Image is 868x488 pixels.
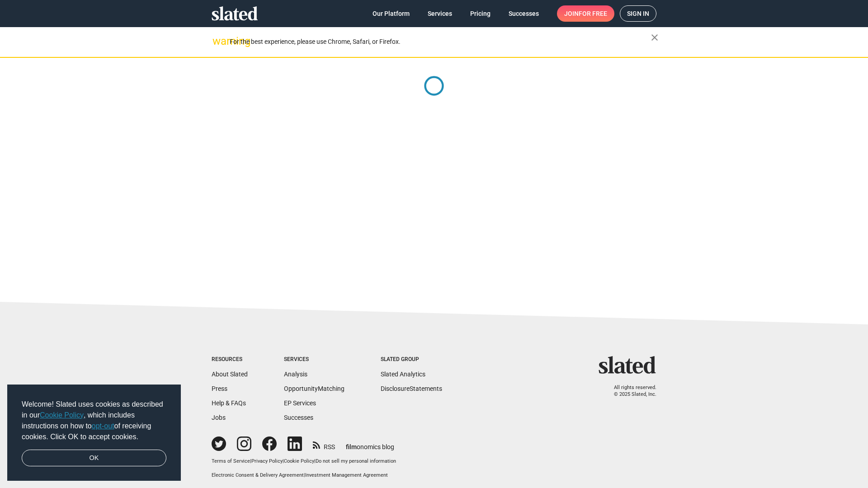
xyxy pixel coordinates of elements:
[40,411,84,419] a: Cookie Policy
[316,458,396,465] button: Do not sell my personal information
[373,5,410,22] span: Our Platform
[649,32,660,43] mat-icon: close
[365,5,417,22] a: Our Platform
[314,458,316,464] span: |
[381,371,425,378] a: Slated Analytics
[212,414,226,421] a: Jobs
[284,399,316,407] a: EP Services
[22,399,166,442] span: Welcome! Slated uses cookies as described in our , which includes instructions on how to of recei...
[251,458,283,464] a: Privacy Policy
[284,385,344,392] a: OpportunityMatching
[212,472,304,478] a: Electronic Consent & Delivery Agreement
[305,472,388,478] a: Investment Management Agreement
[212,371,248,378] a: About Slated
[564,5,607,22] span: Join
[212,399,246,407] a: Help & FAQs
[92,422,114,430] a: opt-out
[230,36,651,48] div: For the best experience, please use Chrome, Safari, or Firefox.
[509,5,539,22] span: Successes
[284,458,314,464] a: Cookie Policy
[501,5,546,22] a: Successes
[346,443,357,450] span: film
[579,5,607,22] span: for free
[283,458,284,464] span: |
[381,356,442,363] div: Slated Group
[557,5,614,22] a: Joinfor free
[627,6,649,21] span: Sign in
[428,5,452,22] span: Services
[7,385,181,481] div: cookieconsent
[463,5,498,22] a: Pricing
[470,5,491,22] span: Pricing
[381,385,442,392] a: DisclosureStatements
[620,5,656,22] a: Sign in
[250,458,251,464] span: |
[212,458,250,464] a: Terms of Service
[284,356,344,363] div: Services
[212,385,227,392] a: Press
[420,5,459,22] a: Services
[212,36,223,47] mat-icon: warning
[212,356,248,363] div: Resources
[284,414,313,421] a: Successes
[346,436,394,451] a: filmonomics blog
[313,437,335,451] a: RSS
[604,385,656,398] p: All rights reserved. © 2025 Slated, Inc.
[22,450,166,467] a: dismiss cookie message
[284,371,307,378] a: Analysis
[304,472,305,478] span: |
